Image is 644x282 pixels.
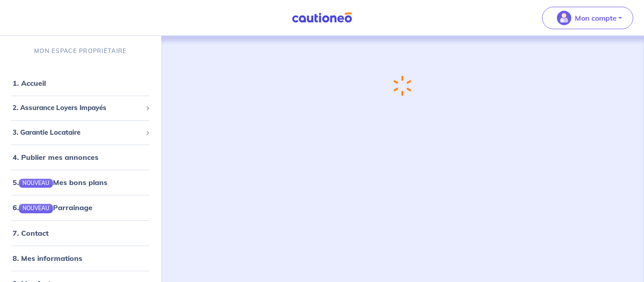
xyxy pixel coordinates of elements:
div: 2. Assurance Loyers Impayés [4,99,158,117]
a: 6.NOUVEAUParrainage [13,203,93,212]
button: illu_account_valid_menu.svgMon compte [542,7,633,29]
a: 7. Contact [13,229,49,238]
img: Cautioneo [288,12,356,23]
a: 4. Publier mes annonces [13,153,98,162]
div: 5.NOUVEAUMes bons plans [4,173,158,191]
div: 1. Accueil [4,74,158,92]
a: 5.NOUVEAUMes bons plans [13,178,107,187]
a: 1. Accueil [13,79,46,88]
div: 3. Garantie Locataire [4,124,158,141]
span: 2. Assurance Loyers Impayés [13,103,142,113]
div: 8. Mes informations [4,249,158,267]
p: Mon compte [575,13,617,23]
p: MON ESPACE PROPRIÉTAIRE [34,47,127,55]
div: 6.NOUVEAUParrainage [4,198,158,216]
a: 8. Mes informations [13,254,82,263]
img: loading-spinner [393,75,411,96]
div: 4. Publier mes annonces [4,148,158,166]
span: 3. Garantie Locataire [13,128,142,138]
img: illu_account_valid_menu.svg [557,11,571,25]
div: 7. Contact [4,224,158,242]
